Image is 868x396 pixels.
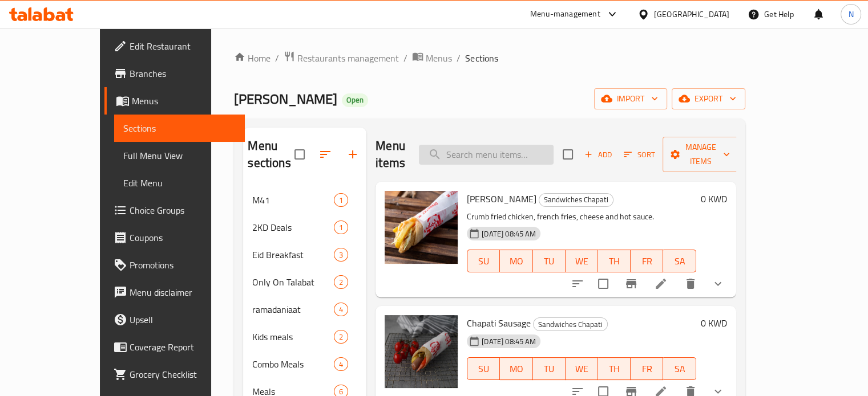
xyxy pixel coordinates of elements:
[538,253,561,270] span: TU
[376,137,405,172] h2: Menu items
[663,250,696,272] button: SA
[130,368,236,381] span: Grocery Checklist
[334,359,348,370] span: 4
[477,228,540,239] span: [DATE] 08:45 AM
[654,277,668,291] a: Edit menu item
[252,221,334,234] span: 2KD Deals
[598,357,631,380] button: TH
[631,250,663,272] button: FR
[616,146,663,164] span: Sort items
[334,275,348,289] div: items
[631,357,663,380] button: FR
[621,146,658,164] button: Sort
[252,275,334,289] span: Only On Talabat
[457,51,461,65] li: /
[252,193,334,207] span: M41
[297,51,399,65] span: Restaurants management
[334,304,348,315] span: 4
[570,361,594,377] span: WE
[342,93,368,107] div: Open
[334,277,348,288] span: 2
[500,250,532,272] button: MO
[603,92,658,106] span: import
[580,146,616,164] button: Add
[504,253,528,270] span: MO
[334,303,348,316] div: items
[130,340,236,354] span: Coverage Report
[334,222,348,233] span: 1
[848,8,853,21] span: N
[284,51,399,66] a: Restaurants management
[472,253,495,270] span: SU
[594,88,667,109] button: import
[412,51,452,66] a: Menus
[419,145,554,165] input: search
[681,92,736,106] span: export
[668,253,691,270] span: SA
[570,253,594,270] span: WE
[403,51,407,65] li: /
[243,323,366,350] div: Kids meals2
[624,148,655,161] span: Sort
[533,317,608,331] div: Sandwiches Chapati
[104,60,245,87] a: Branches
[467,210,696,224] p: Crumb fried chicken, french fries, cheese and hot sauce.
[342,95,368,105] span: Open
[566,250,598,272] button: WE
[252,330,334,344] div: Kids meals
[130,67,236,80] span: Branches
[130,258,236,272] span: Promotions
[334,357,348,371] div: items
[668,361,691,377] span: SA
[248,137,294,172] h2: Menu sections
[334,193,348,207] div: items
[467,315,531,332] span: Chapati Sausage
[234,51,271,65] a: Home
[472,361,495,377] span: SU
[467,357,500,380] button: SU
[104,333,245,361] a: Coverage Report
[312,141,339,168] span: Sort sections
[385,315,458,388] img: Chapati Sausage
[288,142,312,166] span: Select all sections
[114,115,245,142] a: Sections
[234,51,745,66] nav: breadcrumb
[530,7,600,21] div: Menu-management
[252,357,334,371] span: Combo Meals
[701,315,727,331] h6: 0 KWD
[252,248,334,262] span: Eid Breakfast
[663,137,739,172] button: Manage items
[603,253,626,270] span: TH
[635,253,659,270] span: FR
[243,268,366,296] div: Only On Talabat2
[334,330,348,344] div: items
[334,332,348,342] span: 2
[701,191,727,207] h6: 0 KWD
[334,250,348,260] span: 3
[114,169,245,197] a: Edit Menu
[465,51,498,65] span: Sections
[538,361,561,377] span: TU
[339,141,366,168] button: Add section
[467,190,536,207] span: [PERSON_NAME]
[500,357,532,380] button: MO
[104,361,245,388] a: Grocery Checklist
[654,8,729,21] div: [GEOGRAPHIC_DATA]
[334,248,348,262] div: items
[533,250,566,272] button: TU
[104,279,245,306] a: Menu disclaimer
[130,313,236,326] span: Upsell
[583,148,613,161] span: Add
[663,357,696,380] button: SA
[677,270,704,297] button: delete
[243,214,366,241] div: 2KD Deals1
[252,303,334,316] span: ramadaniaat
[533,357,566,380] button: TU
[566,357,598,380] button: WE
[426,51,452,65] span: Menus
[234,86,337,112] span: [PERSON_NAME]
[556,142,580,166] span: Select section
